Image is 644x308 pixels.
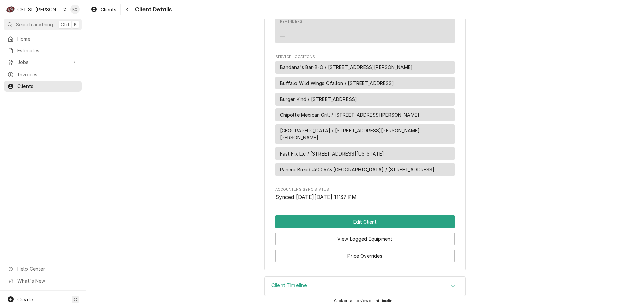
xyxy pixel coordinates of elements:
span: Panera Bread #600673 [GEOGRAPHIC_DATA] / [STREET_ADDRESS] [280,166,435,173]
div: Service Location [275,108,455,121]
a: Clients [4,81,82,92]
span: Chipolte Mexican Grill / [STREET_ADDRESS][PERSON_NAME] [280,111,420,118]
button: Accordion Details Expand Trigger [265,277,465,296]
div: Service Location [275,77,455,90]
button: Edit Client [275,215,455,228]
div: Client Timeline [264,276,466,296]
span: Create [17,297,33,302]
span: Help Center [17,265,77,272]
span: Ctrl [61,21,69,28]
div: Service Location [275,124,455,144]
div: Service Location [275,93,455,106]
span: Click or tap to view client timeline. [334,299,396,303]
span: Estimates [17,47,78,54]
span: Client Details [133,5,172,14]
div: Button Group Row [275,245,455,262]
div: Button Group Row [275,228,455,245]
span: Synced [DATE][DATE] 11:37 PM [275,194,357,200]
div: — [280,25,285,33]
span: Service Locations [275,54,455,60]
span: Buffalo Wild Wings Ofallon / [STREET_ADDRESS] [280,80,394,87]
a: Go to Help Center [4,263,82,274]
div: Reminders [280,19,302,24]
h3: Client Timeline [271,282,307,289]
span: C [74,296,77,303]
span: K [74,21,77,28]
div: Service Locations [275,54,455,179]
span: Clients [17,83,78,90]
div: Service Location [275,163,455,176]
a: Go to What's New [4,275,82,286]
a: Estimates [4,45,82,56]
button: View Logged Equipment [275,233,455,245]
button: Search anythingCtrlK [4,19,82,30]
span: Invoices [17,71,78,78]
span: Clients [101,6,116,13]
div: Reminders [280,19,302,40]
button: Navigate back [122,4,133,15]
div: CSI St. [PERSON_NAME] [17,6,61,13]
span: Fast Fix Llc / [STREET_ADDRESS][US_STATE] [280,150,384,157]
span: Search anything [16,21,53,28]
span: Home [17,35,78,42]
span: What's New [17,277,77,284]
div: Button Group Row [275,215,455,228]
div: Accounting Sync Status [275,187,455,201]
span: Accounting Sync Status [275,187,455,192]
div: Kelly Christen's Avatar [70,5,80,14]
span: Accounting Sync Status [275,193,455,201]
a: Clients [88,4,119,15]
a: Home [4,33,82,44]
button: Price Overrides [275,250,455,262]
div: — [280,33,285,40]
span: [GEOGRAPHIC_DATA] / [STREET_ADDRESS][PERSON_NAME][PERSON_NAME] [280,127,450,141]
a: Invoices [4,69,82,80]
a: Go to Jobs [4,57,82,68]
div: C [6,5,15,14]
div: Service Location [275,147,455,160]
div: Accordion Header [265,277,465,296]
div: Service Location [275,61,455,74]
div: CSI St. Louis's Avatar [6,5,15,14]
div: Button Group [275,215,455,262]
span: Burger Kind / [STREET_ADDRESS] [280,96,357,103]
span: Jobs [17,59,68,66]
span: Bandana's Bar-B-Q / [STREET_ADDRESS][PERSON_NAME] [280,64,413,71]
div: KC [70,5,80,14]
div: Service Locations List [275,61,455,179]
